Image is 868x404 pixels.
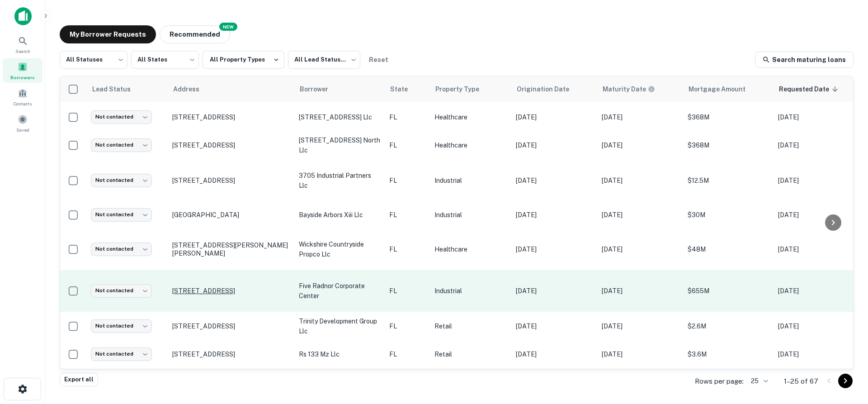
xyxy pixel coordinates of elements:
[602,349,679,359] p: [DATE]
[172,211,290,219] p: [GEOGRAPHIC_DATA]
[91,284,152,297] div: Not contacted
[172,176,290,185] p: [STREET_ADDRESS]
[688,286,769,296] p: $655M
[3,85,42,109] a: Contacts
[755,52,854,68] a: Search maturing loans
[434,176,507,185] p: Industrial
[172,141,290,149] p: [STREET_ADDRESS]
[389,210,425,220] p: FL
[385,76,430,102] th: State
[778,349,855,359] p: [DATE]
[91,174,152,187] div: Not contacted
[299,210,380,220] p: bayside arbors xiii llc
[747,375,769,388] div: 25
[688,349,769,359] p: $3.6M
[299,135,380,155] p: [STREET_ADDRESS] north llc
[91,319,152,333] div: Not contacted
[516,112,593,122] p: [DATE]
[434,210,507,220] p: Industrial
[91,110,152,124] div: Not contacted
[390,84,420,95] span: State
[131,48,199,71] div: All States
[688,140,769,150] p: $368M
[511,76,597,102] th: Origination Date
[3,58,42,83] a: Borrowers
[435,84,491,95] span: Property Type
[778,176,855,185] p: [DATE]
[434,140,507,150] p: Healthcare
[3,111,42,135] a: Saved
[86,76,168,102] th: Lead Status
[3,32,42,57] a: Search
[602,112,679,122] p: [DATE]
[60,25,156,43] button: My Borrower Requests
[778,244,855,254] p: [DATE]
[299,239,380,259] p: wickshire countryside propco llc
[516,210,593,220] p: [DATE]
[778,286,855,296] p: [DATE]
[14,7,32,25] img: capitalize-icon.png
[602,176,679,185] p: [DATE]
[603,84,646,94] h6: Maturity Date
[294,76,385,102] th: Borrower
[168,76,294,102] th: Address
[172,322,290,330] p: [STREET_ADDRESS]
[288,48,360,71] div: All Lead Statuses
[389,176,425,185] p: FL
[602,140,679,150] p: [DATE]
[430,76,511,102] th: Property Type
[203,51,284,69] button: All Property Types
[389,349,425,359] p: FL
[172,241,290,257] p: [STREET_ADDRESS][PERSON_NAME][PERSON_NAME]
[602,286,679,296] p: [DATE]
[172,350,290,358] p: [STREET_ADDRESS]
[434,286,507,296] p: Industrial
[688,321,769,331] p: $2.6M
[389,140,425,150] p: FL
[823,332,868,375] iframe: Chat Widget
[91,208,152,221] div: Not contacted
[91,347,152,361] div: Not contacted
[774,76,859,102] th: Requested Date
[778,210,855,220] p: [DATE]
[299,171,380,190] p: 3705 industrial partners llc
[16,126,29,133] span: Saved
[15,48,30,55] span: Search
[299,112,380,122] p: [STREET_ADDRESS] llc
[778,140,855,150] p: [DATE]
[517,84,581,95] span: Origination Date
[516,349,593,359] p: [DATE]
[838,374,853,388] button: Go to next page
[516,244,593,254] p: [DATE]
[160,25,230,43] button: Recommended
[434,349,507,359] p: Retail
[60,48,127,71] div: All Statuses
[597,76,683,102] th: Maturity dates displayed may be estimated. Please contact the lender for the most accurate maturi...
[299,281,380,301] p: five radnor corporate center
[602,244,679,254] p: [DATE]
[300,84,340,95] span: Borrower
[14,100,32,107] span: Contacts
[516,321,593,331] p: [DATE]
[778,112,855,122] p: [DATE]
[434,244,507,254] p: Healthcare
[91,242,152,256] div: Not contacted
[172,287,290,295] p: [STREET_ADDRESS]
[602,321,679,331] p: [DATE]
[434,112,507,122] p: Healthcare
[688,176,769,185] p: $12.5M
[172,113,290,121] p: [STREET_ADDRESS]
[10,74,35,81] span: Borrowers
[389,112,425,122] p: FL
[434,321,507,331] p: Retail
[389,244,425,254] p: FL
[299,316,380,336] p: trinity development group llc
[92,84,142,95] span: Lead Status
[603,84,655,94] div: Maturity dates displayed may be estimated. Please contact the lender for the most accurate maturi...
[389,286,425,296] p: FL
[389,321,425,331] p: FL
[688,210,769,220] p: $30M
